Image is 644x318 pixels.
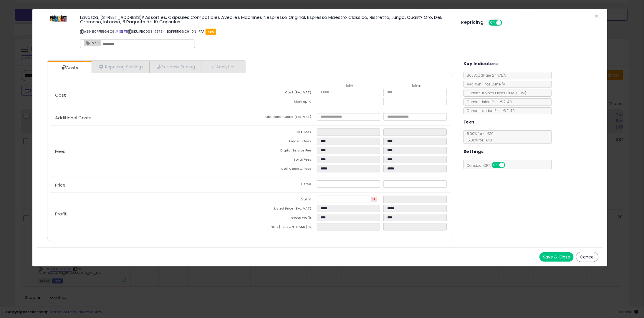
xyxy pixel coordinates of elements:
[463,60,498,67] h5: Key Indicators
[50,212,250,216] p: Profit
[576,252,598,262] button: Cancel
[250,180,317,190] td: Listed
[250,223,317,232] td: Profit [PERSON_NAME] %
[317,83,383,89] th: Min
[250,156,317,165] td: Total Fees
[492,163,499,168] span: ON
[250,214,317,223] td: Gross Profit
[539,252,574,262] button: Save & Close
[115,29,119,34] a: BuyBox page
[49,15,67,22] img: 41EDguBsQTL._SL60_.jpg
[124,29,127,34] a: Your listing only
[464,138,492,143] span: 15.00 % for > €10
[464,108,515,113] span: Current Landed Price: €21.49
[489,20,496,25] span: ON
[80,15,452,24] h3: Lavazza, [STREET_ADDRESS]? Assorties, Capsules Compatibles Avec les Machines Nespresso Original, ...
[92,61,150,73] a: Repricing Settings
[516,90,526,95] span: ( FBM )
[464,82,505,87] span: Avg. Win Price 24h: N/A
[461,20,485,25] h5: Repricing:
[97,40,101,45] a: ×
[150,61,201,73] a: Business Pricing
[504,163,514,168] span: OFF
[250,196,317,205] td: Vat %
[383,83,450,89] th: Max
[250,98,317,107] td: Mark up %
[80,27,452,36] p: ASIN: B0FP55G6C9 | SKU: PR0005479794_B0FP55G6C9_0N_FAF
[595,12,598,20] span: ×
[201,61,245,73] a: Analytics
[464,131,494,143] span: 8.00 % for <= €10
[250,205,317,214] td: Listed Price (Exc. VAT)
[50,183,250,187] p: Price
[50,149,250,154] p: Fees
[250,89,317,98] td: Cost (Exc. VAT)
[250,147,317,156] td: Digital Service Fee
[120,29,123,34] a: All offer listings
[84,40,96,45] span: LVZ
[250,138,317,147] td: Amazon Fees
[206,29,216,35] span: FBA
[250,113,317,122] td: Additional Costs (Exc. VAT)
[463,118,475,126] h5: Fees
[250,165,317,174] td: Total Costs & Fees
[504,90,526,95] span: €21.49
[50,93,250,98] p: Cost
[50,116,250,120] p: Additional Costs
[47,62,91,74] a: Costs
[250,128,317,138] td: FBA Fees
[464,90,526,95] span: Current Buybox Price:
[501,20,511,25] span: OFF
[464,163,513,168] span: Consider CPT:
[464,99,512,104] span: Current Listed Price: €21.49
[463,148,484,155] h5: Settings
[464,73,506,78] span: BuyBox Share 24h: N/A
